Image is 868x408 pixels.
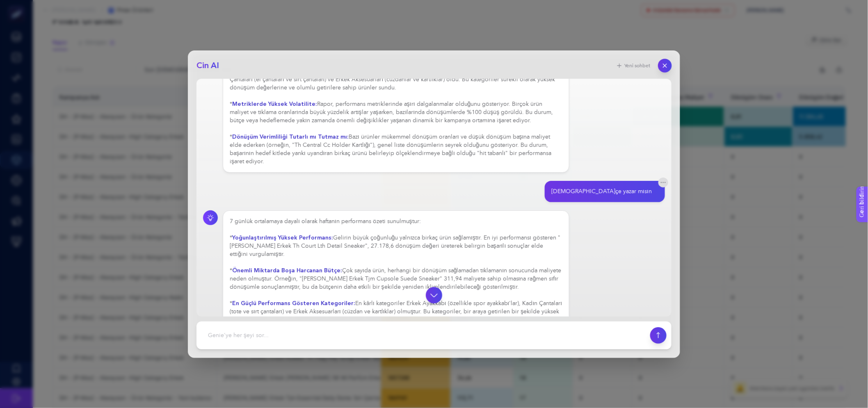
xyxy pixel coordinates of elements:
font: En Güçlü Performans Gösteren Kategoriler: [232,299,355,307]
font: Önemli Miktarda Boşa Harcanan Bütçe: [232,267,342,274]
font: En kârlı kategoriler Erkek Ayakkabı (özellikle spor ayakkabı'lar), Kadın Çantaları (tote ve sırt ... [230,301,562,323]
font: Metriklerde Yüksek Volatilite: [232,100,317,108]
font: Gelirin büyük çoğunluğu yalnızca birkaç ürün sağlamıştır. En iyi performansı gösteren "[PERSON_NA... [230,235,560,257]
font: Yeni sohbet [624,63,650,68]
font: Bazı ürünler mükemmel dönüşüm oranları ve düşük dönüşüm başına maliyet elde ederken (örneğin, "Th... [230,134,551,164]
font: Yoğunlaştırılmış Yüksek Performans: [232,234,333,242]
font: [DEMOGRAPHIC_DATA]çe yazar mısın [551,189,652,194]
font: Cin AI [196,60,219,71]
font: Rapor, performans metriklerinde aşırı dalgalanmalar olduğunu gösteriyor. Birçok ürün maliyet ve t... [230,101,553,123]
font: Geri bildirim [5,2,38,9]
font: 7 günlük ortalamaya dayalı olarak haftanın performans özeti sunulmuştur: [230,219,421,224]
font: En kârlı kategoriler Erkek Ayakkabıları (özellikle spor ayakkabılar), Kadın Çantaları (el çantala... [230,68,555,91]
font: Dönüşüm Verimliliği Tutarlı mı Tutmaz mı: [232,133,349,141]
font: Çok sayıda ürün, herhangi bir dönüşüm sağlamadan tıklamanın sonucunda maliyete neden olmuştur. Ör... [230,268,561,290]
button: Yeni sohbet [611,60,655,71]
